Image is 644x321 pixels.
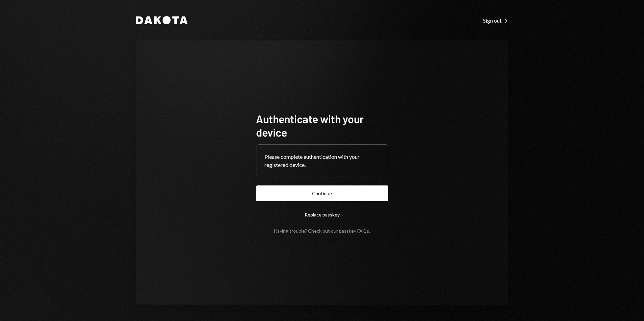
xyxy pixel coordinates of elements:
[483,17,508,24] a: Sign out
[256,207,388,223] button: Replace passkey
[256,185,388,201] button: Continue
[264,153,380,169] div: Please complete authentication with your registered device.
[483,17,508,24] div: Sign out
[256,112,388,139] h1: Authenticate with your device
[274,228,370,234] div: Having trouble? Check out our .
[339,228,369,234] a: passkey FAQs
